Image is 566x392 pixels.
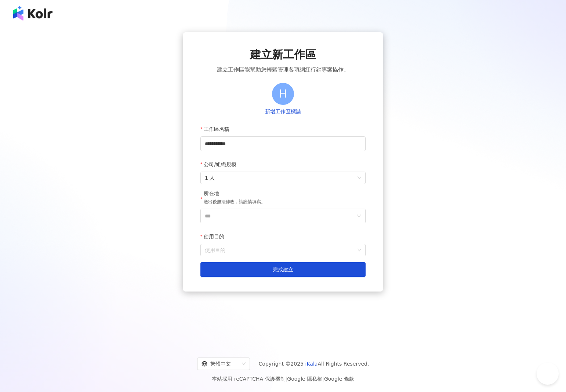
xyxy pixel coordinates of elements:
a: iKala [305,361,318,367]
span: 完成建立 [273,267,293,272]
span: 建立新工作區 [250,47,316,62]
span: Copyright © 2025 All Rights Reserved. [259,359,369,368]
span: H [279,85,287,102]
iframe: Help Scout Beacon - Open [537,363,559,385]
div: 繁體中文 [202,358,239,370]
input: 工作區名稱 [200,136,366,151]
span: down [357,214,361,218]
label: 公司/組織規模 [200,157,242,172]
label: 工作區名稱 [200,122,235,136]
p: 送出後無法修改，請謹慎填寫。 [204,198,265,206]
img: logo [13,6,52,21]
span: | [286,376,287,382]
div: 所在地 [204,190,265,197]
button: 新增工作區標誌 [263,108,303,116]
span: 1 人 [205,172,361,184]
span: 本站採用 reCAPTCHA 保護機制 [212,374,354,383]
span: 建立工作區能幫助您輕鬆管理各項網紅行銷專案協作。 [217,65,349,74]
button: 完成建立 [200,262,366,277]
a: Google 隱私權 [287,376,322,382]
span: | [322,376,324,382]
a: Google 條款 [324,376,354,382]
label: 使用目的 [200,229,230,244]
